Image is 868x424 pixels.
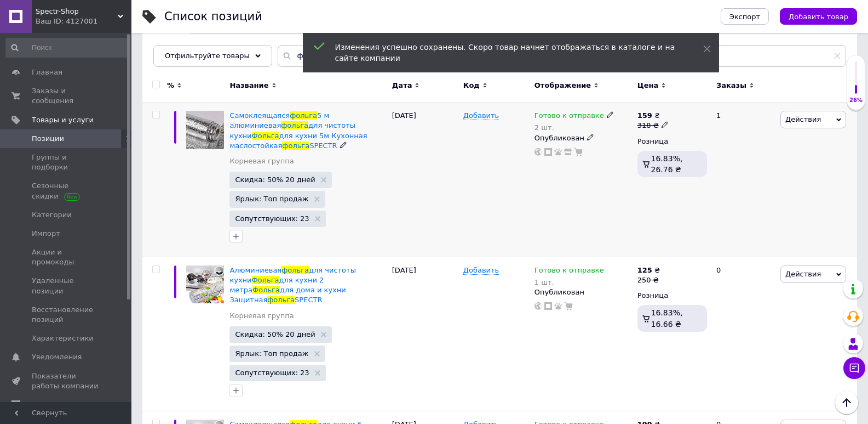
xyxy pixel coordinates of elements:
div: 26% [847,97,865,104]
span: фольга [282,142,309,150]
span: фольга [281,266,309,274]
b: 159 [637,111,652,120]
div: 2 шт. [534,123,614,132]
span: Алюминиевая [229,266,281,274]
span: Сопутствующих: 23 [235,369,309,376]
input: Поиск по названию позиции, артикулу и поисковым запросам [278,45,846,67]
span: для дома и кухни Защитная [229,286,346,304]
span: Заказы [716,81,746,91]
span: Позиции [32,134,64,144]
span: Импорт [32,229,60,239]
img: Самоклеящаяся фольга 5 м алюминиевая фольга для чистоты кухни Фольга для кухни 5м Кухонная маслос... [186,111,224,149]
a: Самоклеящаясяфольга5 м алюминиеваяфольгадля чистоты кухниФольгадля кухни 5м Кухонная маслостойкая... [229,111,367,150]
span: Восстановление позиций [32,305,101,325]
span: 16.83%, 26.76 ₴ [651,154,683,174]
span: Добавить товар [789,13,848,21]
span: для чистоты кухни [229,121,355,139]
span: Группы и подборки [32,152,101,172]
span: Уведомления [32,352,82,362]
span: фольга [290,111,317,120]
div: Опубликован [534,287,632,297]
span: Товары и услуги [32,115,94,125]
div: Розница [637,137,707,146]
button: Добавить товар [780,8,857,25]
div: ₴ [637,265,660,275]
div: Розница [637,291,707,301]
div: [DATE] [389,103,461,257]
span: Удаленные позиции [32,276,101,296]
span: Главная [32,67,62,77]
span: Название [229,81,268,91]
button: Чат с покупателем [843,357,865,379]
span: Цена [637,81,659,91]
div: 318 ₴ [637,121,669,131]
span: % [167,81,174,91]
span: Отзывы [32,400,61,410]
div: [DATE] [389,257,461,411]
span: Фольга [252,286,280,294]
span: Скидка: 50% 20 дней [235,176,315,183]
span: Готово к отправке [534,111,604,123]
span: Самоклеящаяся [229,111,290,120]
span: для чистоты кухни [229,266,356,284]
span: SPECTR [309,142,337,150]
a: Корневая группа [229,311,294,321]
div: Изменения успешно сохранены. Скоро товар начнет отображаться в каталоге и на сайте компании [335,42,676,64]
div: 1 [710,103,778,257]
span: Категории [32,210,72,220]
div: 0 [710,257,778,411]
span: SPECTR [295,296,322,304]
button: Экспорт [721,8,769,25]
span: Фольга [252,132,279,140]
span: 16.83%, 16.66 ₴ [651,308,683,328]
a: Алюминиеваяфольгадля чистоты кухниФольгадля кухни 2 метраФольгадля дома и кухни ЗащитнаяфольгаSPECTR [229,266,356,304]
div: Опубликован [534,133,632,143]
b: 125 [637,266,652,274]
span: Добавить [463,266,499,275]
span: Ярлык: Топ продаж [235,350,308,357]
span: Действия [785,270,821,278]
img: Алюминиевая фольга для чистоты кухни Фольга для кухни 2 метра Фольга для дома и кухни Защитная фо... [186,265,224,303]
span: Сопутствующих: 23 [235,215,309,222]
div: Список позиций [164,11,262,22]
span: Показатели работы компании [32,371,101,391]
span: Скидка: 50% 20 дней [235,331,315,338]
button: Наверх [835,391,858,414]
input: Поиск [5,38,129,58]
span: Готово к отправке [534,266,604,278]
span: Действия [785,115,821,123]
span: Добавить [463,111,499,120]
span: Акции и промокоды [32,247,101,267]
div: 1 шт. [534,278,604,286]
a: Корневая группа [229,156,294,166]
span: Отображение [534,81,591,91]
span: Код [463,81,480,91]
span: Отфильтруйте товары [165,52,250,60]
span: Заказы и сообщения [32,86,101,106]
div: ₴ [637,111,669,121]
div: 250 ₴ [637,275,660,285]
span: Характеристики [32,333,94,343]
span: фольга [281,121,308,129]
span: фольга [267,296,295,304]
span: для кухни 5м Кухонная маслостойкая [229,132,367,150]
span: Сезонные скидки [32,181,101,201]
span: Экспорт [729,13,760,21]
span: Ярлык: Топ продаж [235,195,308,202]
div: Ваш ID: 4127001 [36,16,131,26]
span: Spectr-Shop [36,7,118,16]
span: Фольга [252,276,279,284]
span: Дата [392,81,412,91]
